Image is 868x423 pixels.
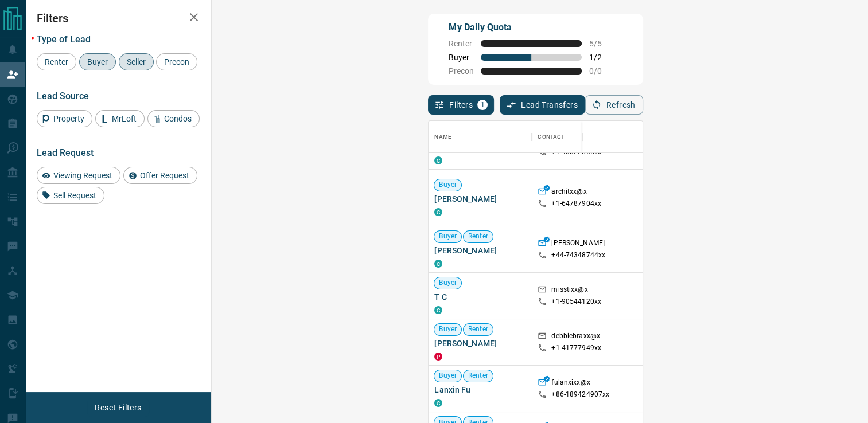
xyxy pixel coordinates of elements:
div: Name [434,121,451,153]
div: MrLoft [95,110,145,127]
span: Buyer [83,57,112,66]
div: Offer Request [123,167,197,184]
span: 5 / 5 [589,39,614,48]
span: Renter [449,39,474,48]
span: Precon [160,57,193,66]
span: 1 [478,101,486,109]
span: Buyer [449,53,474,62]
button: Filters1 [428,95,494,115]
p: +1- 90544120xx [551,297,601,307]
span: Renter [464,324,493,334]
span: Offer Request [136,171,193,180]
span: Buyer [434,180,461,190]
div: condos.ca [434,208,442,216]
div: Contact [532,121,624,153]
span: Condos [160,114,196,123]
span: Sell Request [49,191,100,200]
span: Property [49,114,88,123]
div: Seller [119,53,154,70]
span: 0 / 0 [589,66,614,76]
div: Renter [37,53,76,70]
p: architxx@x [551,187,586,199]
div: Viewing Request [37,167,120,184]
span: Type of Lead [37,34,91,45]
div: Buyer [79,53,116,70]
span: 1 / 2 [589,53,614,62]
p: +86- 189424907xx [551,390,609,399]
span: Lead Source [37,91,89,101]
span: Precon [449,66,474,76]
div: condos.ca [434,156,442,164]
h2: Filters [37,11,200,25]
span: Buyer [434,232,461,241]
span: Buyer [434,324,461,334]
p: debbiebraxx@x [551,331,600,343]
div: Precon [156,53,197,70]
span: Viewing Request [49,171,116,180]
button: Lead Transfers [500,95,585,115]
span: Renter [41,57,72,66]
span: Renter [464,232,493,241]
span: Renter [464,371,493,381]
div: Sell Request [37,187,104,204]
span: Lanxin Fu [434,384,526,395]
div: Property [37,110,92,127]
div: condos.ca [434,260,442,268]
p: +44- 74348744xx [551,250,605,260]
span: MrLoft [108,114,141,123]
button: Reset Filters [87,398,149,417]
div: Contact [538,121,565,153]
p: misstixx@x [551,285,587,297]
p: fulanxixx@x [551,378,590,390]
span: Lead Request [37,147,94,158]
div: condos.ca [434,306,442,314]
p: +1- 41777949xx [551,343,601,353]
span: Buyer [434,371,461,381]
p: My Daily Quota [449,21,614,34]
span: [PERSON_NAME] [434,193,526,205]
div: condos.ca [434,399,442,407]
div: Condos [147,110,200,127]
span: Buyer [434,278,461,288]
p: [PERSON_NAME] [551,238,605,250]
div: Name [429,121,532,153]
span: Seller [123,57,150,66]
span: [PERSON_NAME] [434,245,526,256]
div: property.ca [434,352,442,361]
span: [PERSON_NAME] [434,338,526,349]
span: T C [434,291,526,303]
button: Refresh [585,95,643,115]
p: +1- 64787904xx [551,199,601,209]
